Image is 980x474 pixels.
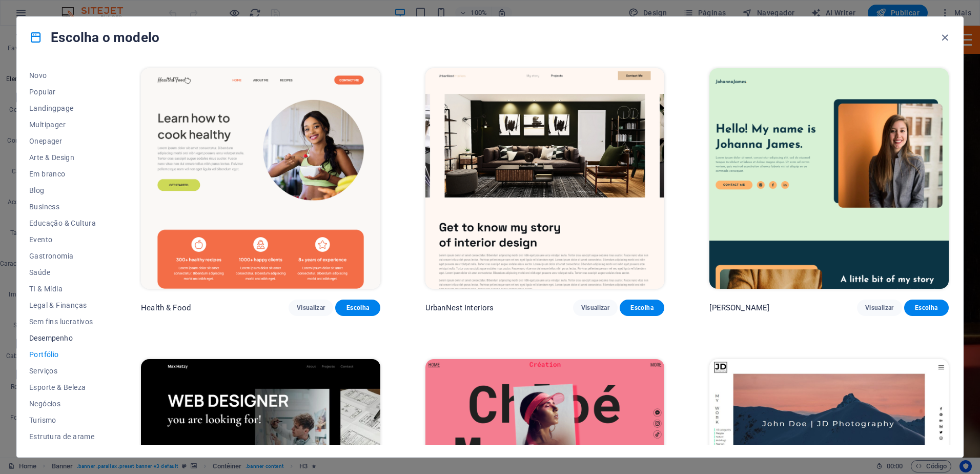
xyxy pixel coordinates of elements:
span: Arte & Design [29,153,96,162]
span: Sem fins lucrativos [29,318,96,326]
span: Em branco [29,170,96,178]
span: Escolha [628,304,656,312]
button: Visualizar [857,300,902,316]
span: Saúde [29,268,96,276]
button: Em branco [29,166,96,182]
span: Business [29,203,96,211]
span: Visualizar [865,304,893,312]
button: TI & Mídia [29,281,96,297]
p: UrbanNest Interiors [425,303,494,313]
span: Legal & Finanças [29,301,96,309]
button: Educação & Cultura [29,215,96,231]
button: Serviços [29,363,96,379]
span: Turismo [29,416,96,424]
button: Visualizar [573,300,618,316]
span: Esporte & Beleza [29,383,96,391]
img: UrbanNest Interiors [425,68,665,289]
button: Gastronomia [29,248,96,264]
img: Johanna James [709,68,949,289]
span: Educação & Cultura [29,219,96,227]
button: Escolha [620,300,664,316]
span: Portfólio [29,350,96,359]
button: Landingpage [29,100,96,116]
button: Portfólio [29,346,96,363]
button: Onepager [29,133,96,149]
span: Escolha [912,304,941,312]
span: Serviços [29,367,96,375]
button: Saúde [29,264,96,281]
button: Escolha [904,300,949,316]
button: Popular [29,84,96,100]
span: Visualizar [297,304,325,312]
h4: Escolha o modelo [29,29,159,46]
span: Visualizar [581,304,609,312]
button: Esporte & Beleza [29,379,96,396]
button: Desempenho [29,330,96,346]
button: Turismo [29,412,96,428]
span: Escolha [343,304,372,312]
button: Novo [29,67,96,84]
button: Multipager [29,116,96,133]
img: Health & Food [141,68,380,289]
button: Negócios [29,396,96,412]
span: Estrutura de arame [29,432,96,441]
button: Business [29,199,96,215]
button: Visualizar [289,300,333,316]
span: Multipager [29,121,96,129]
span: Popular [29,88,96,96]
p: [PERSON_NAME] [709,303,769,313]
span: Negócios [29,400,96,408]
button: Blog [29,182,96,199]
button: Sem fins lucrativos [29,313,96,330]
button: Escolha [335,300,380,316]
span: Novo [29,71,96,80]
span: Onepager [29,137,96,145]
button: Legal & Finanças [29,297,96,313]
span: Desempenho [29,334,96,342]
span: Gastronomia [29,252,96,260]
span: Landingpage [29,104,96,112]
p: Health & Food [141,303,191,313]
button: Estrutura de arame [29,428,96,445]
button: Evento [29,231,96,248]
span: TI & Mídia [29,285,96,293]
span: Blog [29,186,96,194]
button: Arte & Design [29,149,96,166]
span: Evento [29,235,96,244]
